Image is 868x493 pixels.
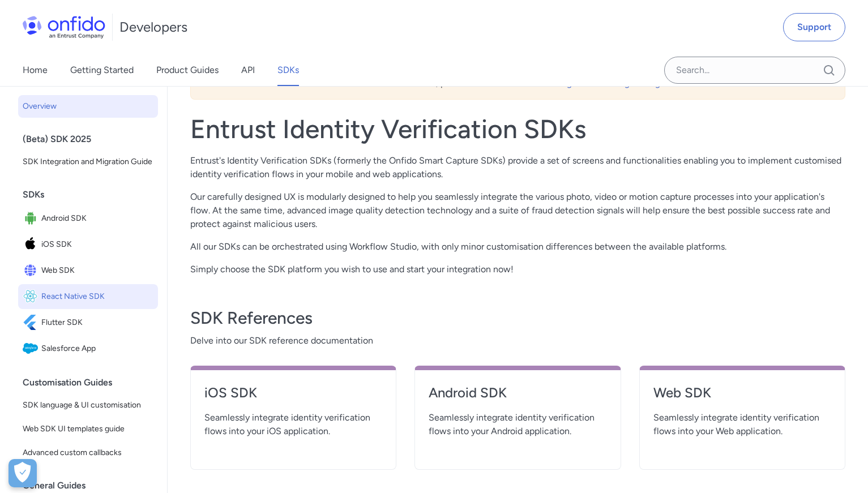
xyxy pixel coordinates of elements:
span: Overview [23,100,153,113]
a: IconAndroid SDKAndroid SDK [18,206,158,231]
a: Product Guides [156,54,219,86]
span: Flutter SDK [41,315,153,331]
div: (Beta) SDK 2025 [23,128,163,151]
div: Cookie Preferences [8,459,37,487]
p: Our carefully designed UX is modularly designed to help you seamlessly integrate the various phot... [190,190,845,231]
h4: iOS SDK [204,384,382,402]
img: IconiOS SDK [23,237,41,252]
a: IconFlutter SDKFlutter SDK [18,310,158,335]
span: SDK language & UI customisation [23,398,153,412]
a: SDK Integration and Migration Guide [18,151,158,173]
a: Support [783,13,845,41]
div: SDKs [23,183,163,206]
span: Seamlessly integrate identity verification flows into your Android application. [429,411,606,438]
a: Android SDK [429,384,606,411]
span: Seamlessly integrate identity verification flows into your Web application. [653,411,831,438]
span: Web SDK [41,263,153,278]
img: IconAndroid SDK [23,211,41,226]
a: Advanced custom callbacks [18,441,158,464]
img: IconWeb SDK [23,263,41,278]
a: iOS SDK [204,384,382,411]
h1: Developers [119,18,187,36]
a: IconSalesforce AppSalesforce App [18,336,158,361]
a: Web SDK UI templates guide [18,418,158,440]
img: IconSalesforce App [23,341,41,357]
span: Delve into our SDK reference documentation [190,334,845,348]
span: Seamlessly integrate identity verification flows into your iOS application. [204,411,382,438]
h3: SDK References [190,307,845,329]
img: IconReact Native SDK [23,289,41,305]
span: iOS SDK [41,237,153,252]
span: Advanced custom callbacks [23,446,153,460]
h4: Web SDK [653,384,831,402]
span: Web SDK UI templates guide [23,422,153,436]
input: Onfido search input field [664,57,845,84]
span: Android SDK [41,211,153,226]
h4: Android SDK [429,384,606,402]
a: IconiOS SDKiOS SDK [18,232,158,257]
a: API [241,54,255,86]
p: All our SDKs can be orchestrated using Workflow Studio, with only minor customisation differences... [190,240,845,254]
span: Salesforce App [41,341,153,357]
span: SDK Integration and Migration Guide [23,155,153,169]
a: Home [23,54,48,86]
h1: Entrust Identity Verification SDKs [190,113,845,145]
p: Simply choose the SDK platform you wish to use and start your integration now! [190,263,845,276]
a: Web SDK [653,384,831,411]
span: React Native SDK [41,289,153,305]
button: Open Preferences [8,459,37,487]
a: IconReact Native SDKReact Native SDK [18,284,158,309]
div: Customisation Guides [23,371,163,394]
img: Onfido Logo [23,16,105,38]
a: Getting Started [70,54,134,86]
a: SDK language & UI customisation [18,394,158,417]
a: IconWeb SDKWeb SDK [18,258,158,283]
img: IconFlutter SDK [23,315,41,331]
p: Entrust's Identity Verification SDKs (formerly the Onfido Smart Capture SDKs) provide a set of sc... [190,154,845,181]
a: Overview [18,95,158,118]
a: SDKs [277,54,299,86]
